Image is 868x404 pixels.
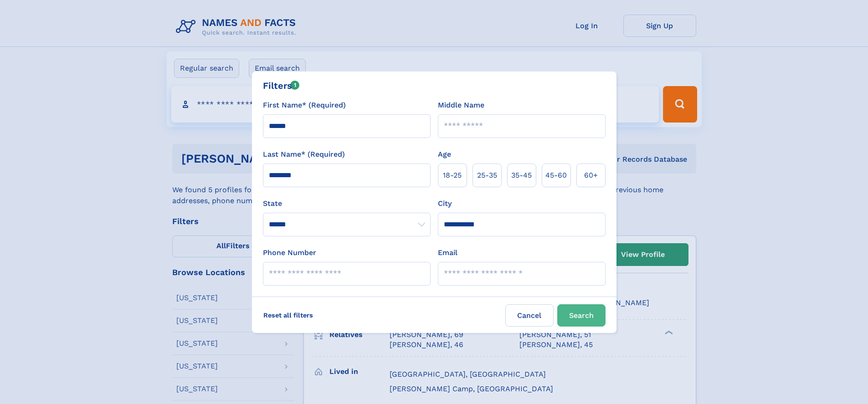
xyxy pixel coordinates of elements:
span: 35‑45 [511,170,532,181]
span: 45‑60 [545,170,567,181]
span: 18‑25 [443,170,462,181]
label: Phone Number [263,247,316,258]
label: Reset all filters [257,304,319,326]
label: Cancel [505,304,554,327]
span: 25‑35 [477,170,497,181]
div: Filters [263,79,300,92]
label: State [263,198,431,209]
label: Age [438,149,451,160]
label: City [438,198,452,209]
label: Email [438,247,457,258]
button: Search [557,304,606,327]
label: Middle Name [438,100,484,111]
span: 60+ [584,170,598,181]
label: Last Name* (Required) [263,149,345,160]
label: First Name* (Required) [263,100,346,111]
